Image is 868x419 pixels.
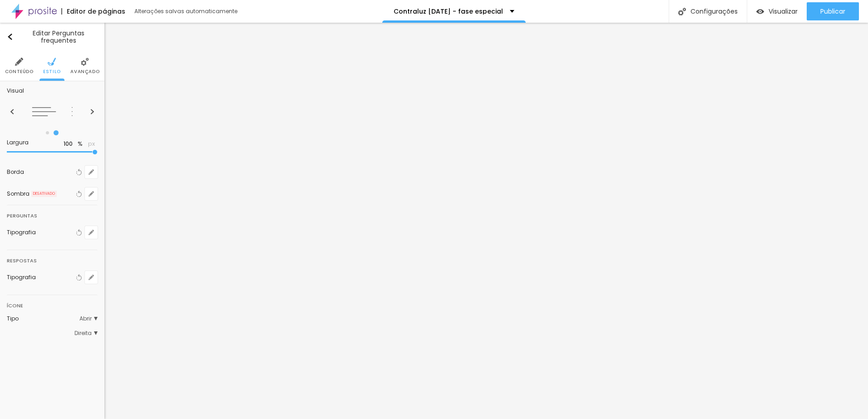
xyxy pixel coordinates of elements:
[32,107,73,116] img: carousel
[7,316,79,321] div: Tipo
[7,191,30,197] div: Sombra
[7,140,58,145] div: Largura
[7,256,37,266] div: Respostas
[7,33,13,40] img: Icone
[79,316,98,321] span: Abrir
[7,30,98,44] div: Editar Perguntas frequentes
[85,140,98,148] button: px
[678,8,686,15] img: Icone
[90,109,95,114] img: Icone
[5,69,34,74] span: Conteúdo
[7,88,98,94] span: Visual
[756,8,764,15] img: view-1.svg
[7,205,98,222] div: Perguntas
[74,330,98,336] span: Direita
[7,295,98,311] div: Ícone
[48,58,56,66] img: Icone
[81,58,89,66] img: Icone
[7,250,98,266] div: Respostas
[7,230,74,235] div: Tipografia
[10,109,15,114] img: Icone
[7,211,37,221] div: Perguntas
[769,8,798,15] span: Visualizar
[75,140,85,148] button: %
[61,8,125,15] div: Editor de páginas
[70,69,99,74] span: Avançado
[15,58,23,66] img: Icone
[394,8,503,15] p: Contraluz [DATE] - fase especial
[807,2,859,20] button: Publicar
[747,2,807,20] button: Visualizar
[7,301,23,311] div: Ícone
[134,9,239,14] div: Alterações salvas automaticamente
[104,23,868,419] iframe: Editor
[43,69,61,74] span: Estilo
[31,191,57,197] span: DESATIVADO
[7,275,74,280] div: Tipografia
[820,8,845,15] span: Publicar
[7,169,74,175] div: Borda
